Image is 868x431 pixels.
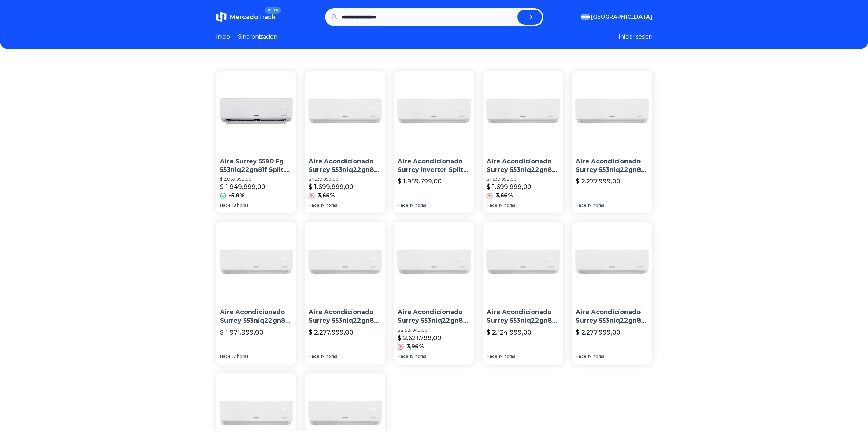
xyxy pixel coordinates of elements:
span: 17 horas [588,354,604,359]
p: Aire Acondicionado Surrey 553niq22gn81f Split Inverter 5590 [309,157,381,174]
span: BETA [265,7,281,14]
span: Hace [576,203,586,208]
span: [GEOGRAPHIC_DATA] [591,13,652,21]
p: $ 1.949.999,00 [220,182,265,192]
img: Aire Acondicionado Surrey 553niq22gn81f Split Inverter 5590 [216,222,297,302]
p: 3,66% [496,192,513,200]
span: Hace [309,354,319,359]
img: Argentina [581,14,590,20]
p: $ 2.124.999,00 [487,328,531,337]
span: Hace [487,203,497,208]
p: Aire Acondicionado Surrey 553niq22gn81f Split Inverter 5590 [487,308,559,325]
p: $ 1.971.999,00 [220,328,263,337]
p: Aire Acondicionado Surrey 553niq22gn81f Split Inverter 5590 [220,308,293,325]
span: 17 horas [410,203,426,208]
button: Iniciar sesion [619,33,652,41]
p: $ 2.069.999,00 [220,177,293,182]
img: Aire Acondicionado Surrey 553niq22gn81f Split Inverter 5590 [572,71,652,152]
span: 17 horas [588,203,604,208]
img: Aire Acondicionado Surrey 553niq22gn81f Split Inverter 5590 [305,222,385,302]
span: 18 horas [232,203,248,208]
span: 19 horas [410,354,426,359]
p: 3,66% [318,192,335,200]
span: 17 horas [499,203,515,208]
p: $ 2.277.999,00 [309,328,353,337]
p: $ 2.277.999,00 [576,177,620,186]
span: Hace [220,203,231,208]
p: $ 1.639.999,00 [309,177,381,182]
a: Aire Acondicionado Surrey 553niq22gn81f Split Inverter 5590Aire Acondicionado Surrey 553niq22gn81... [572,222,652,364]
span: Hace [220,354,231,359]
span: 17 horas [321,203,337,208]
a: Aire Acondicionado Surrey 553niq22gn81f Split Inverter 5590Aire Acondicionado Surrey 553niq22gn81... [216,222,297,364]
span: Hace [398,203,408,208]
p: Aire Acondicionado Surrey 553niq22gn81f Split Inverter 5590 [309,308,381,325]
p: Aire Acondicionado Surrey Inverter Split 6500w 553niq22gn81f [398,157,470,174]
a: MercadoTrackBETA [216,12,276,23]
p: $ 1.699.999,00 [309,182,353,192]
p: $ 1.699.999,00 [487,182,531,192]
a: Aire Acondicionado Surrey 553niq22gn81f Split Inverter 5590Aire Acondicionado Surrey 553niq22gn81... [483,71,563,213]
span: Hace [398,354,408,359]
p: Aire Acondicionado Surrey 553niq22gn81f Split Inverter 5590 [576,308,648,325]
img: Aire Acondicionado Surrey Inverter Split 6500w 553niq22gn81f [394,71,474,152]
img: Aire Acondicionado Surrey 553niq22gn81f Split Inverter 5590 [305,71,385,152]
img: Aire Acondicionado Surrey 553niq22gn81f Inverter 5500kcal D3 [394,222,474,302]
p: Aire Surrey 5590 Fg 553niq22gn81f Split Inverter Smart 6500w [220,157,293,174]
p: $ 1.639.999,00 [487,177,559,182]
span: Hace [309,203,319,208]
img: Aire Acondicionado Surrey 553niq22gn81f Split Inverter 5590 [483,71,563,152]
span: 17 horas [232,354,248,359]
a: Sincronizacion [238,33,277,41]
a: Aire Acondicionado Surrey 553niq22gn81f Split Inverter 5590Aire Acondicionado Surrey 553niq22gn81... [572,71,652,213]
a: Aire Surrey 5590 Fg 553niq22gn81f Split Inverter Smart 6500wAire Surrey 5590 Fg 553niq22gn81f Spl... [216,71,297,213]
span: 17 horas [499,354,515,359]
img: Aire Acondicionado Surrey 553niq22gn81f Split Inverter 5590 [483,222,563,302]
p: $ 1.959.799,00 [398,177,442,186]
p: Aire Acondicionado Surrey 553niq22gn81f Split Inverter 5590 [576,157,648,174]
span: 17 horas [321,354,337,359]
p: 3,96% [407,343,424,351]
img: Aire Acondicionado Surrey 553niq22gn81f Split Inverter 5590 [572,222,652,302]
a: Aire Acondicionado Surrey 553niq22gn81f Split Inverter 5590Aire Acondicionado Surrey 553niq22gn81... [305,71,385,213]
a: Inicio [216,33,230,41]
p: $ 2.277.999,00 [576,328,620,337]
a: Aire Acondicionado Surrey 553niq22gn81f Inverter 5500kcal D3Aire Acondicionado Surrey 553niq22gn8... [394,222,474,364]
a: Aire Acondicionado Surrey 553niq22gn81f Split Inverter 5590Aire Acondicionado Surrey 553niq22gn81... [305,222,385,364]
a: Aire Acondicionado Surrey Inverter Split 6500w 553niq22gn81fAire Acondicionado Surrey Inverter Sp... [394,71,474,213]
button: [GEOGRAPHIC_DATA] [581,13,652,21]
img: MercadoTrack [216,12,227,23]
span: MercadoTrack [230,13,276,21]
span: Hace [576,354,586,359]
span: Hace [487,354,497,359]
p: Aire Acondicionado Surrey 553niq22gn81f Inverter 5500kcal D3 [398,308,470,325]
p: $ 2.521.949,00 [398,328,470,333]
p: Aire Acondicionado Surrey 553niq22gn81f Split Inverter 5590 [487,157,559,174]
img: Aire Surrey 5590 Fg 553niq22gn81f Split Inverter Smart 6500w [216,71,297,152]
p: -5,8% [229,192,245,200]
a: Aire Acondicionado Surrey 553niq22gn81f Split Inverter 5590Aire Acondicionado Surrey 553niq22gn81... [483,222,563,364]
p: $ 2.621.799,00 [398,333,441,343]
